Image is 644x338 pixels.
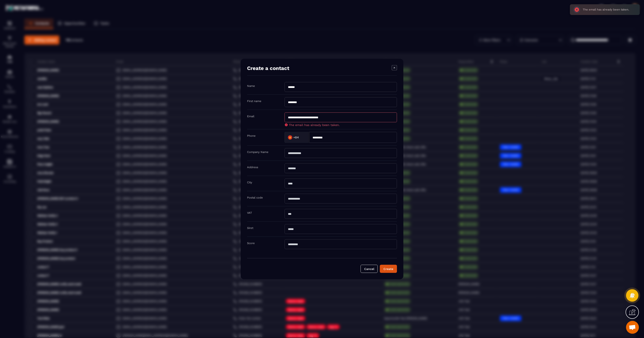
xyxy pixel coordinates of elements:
[626,321,639,334] div: Mở cuộc trò chuyện
[247,134,256,137] label: Phone
[247,226,253,230] label: Siret
[247,181,252,184] label: City
[247,242,255,245] label: Score
[380,265,397,273] button: Create
[286,133,294,142] img: Country Flag
[247,65,289,71] h4: Create a contact
[247,84,255,87] label: Name
[247,99,261,103] label: First name
[361,265,378,273] button: Cancel
[247,150,268,154] label: Company Name
[293,135,299,139] span: +84
[300,134,305,141] input: Search for option
[247,196,263,199] label: Postal code
[247,166,258,169] label: Address
[247,115,254,118] label: Email
[289,123,340,127] span: The email has already been taken.
[285,132,309,143] div: Search for option
[247,211,252,214] label: VAT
